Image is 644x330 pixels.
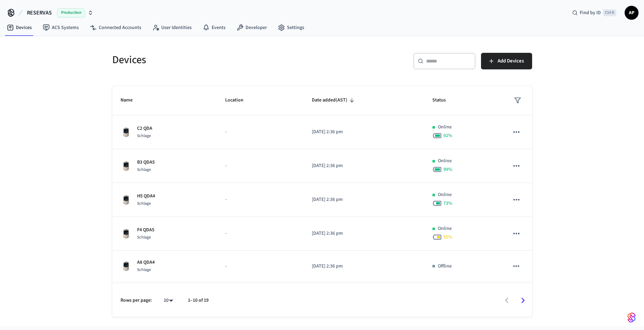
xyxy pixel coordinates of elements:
[225,162,295,169] p: -
[312,230,416,237] p: [DATE] 2:36 pm
[603,9,616,16] span: Ctrl K
[272,21,310,34] a: Settings
[625,6,638,20] button: AP
[188,297,209,304] p: 1–10 of 19
[137,201,151,206] span: Schlage
[37,21,84,34] a: ACS Systems
[27,9,52,17] span: RESERVAS
[312,128,416,136] p: [DATE] 2:36 pm
[121,228,132,239] img: Schlage Sense Smart Deadbolt with Camelot Trim, Front
[121,261,132,272] img: Schlage Sense Smart Deadbolt with Camelot Trim, Front
[121,194,132,205] img: Schlage Sense Smart Deadbolt with Camelot Trim, Front
[121,95,142,106] span: Name
[137,133,151,139] span: Schlage
[137,226,154,234] p: F4 QDA5
[443,200,452,207] span: 73 %
[121,161,132,172] img: Schlage Sense Smart Deadbolt with Camelot Trim, Front
[137,125,152,132] p: C2 QDA
[137,167,151,173] span: Schlage
[432,95,455,106] span: Status
[627,312,636,323] img: SeamLogoGradient.69752ec5.svg
[197,21,231,34] a: Events
[137,159,155,166] p: B3 QDA5
[312,162,416,169] p: [DATE] 2:36 pm
[225,263,295,270] p: -
[225,230,295,237] p: -
[112,53,318,67] h5: Devices
[225,95,252,106] span: Location
[580,9,601,16] span: Find by ID
[137,193,155,200] p: H5 QDA4
[438,191,452,198] p: Online
[515,292,531,309] button: Go to next page
[312,263,416,270] p: [DATE] 2:36 pm
[438,157,452,165] p: Online
[567,7,622,19] div: Find by IDCtrl K
[498,57,524,66] span: Add Devices
[1,21,37,34] a: Devices
[625,7,638,19] span: AP
[137,234,151,240] span: Schlage
[137,267,151,273] span: Schlage
[225,128,295,136] p: -
[443,234,452,241] span: 55 %
[160,295,177,305] div: 10
[443,132,452,139] span: 92 %
[443,166,452,173] span: 99 %
[121,127,132,138] img: Schlage Sense Smart Deadbolt with Camelot Trim, Front
[147,21,197,34] a: User Identities
[137,259,155,266] p: A8 QDA4
[312,95,356,106] span: Date added(AST)
[231,21,272,34] a: Developer
[438,124,452,131] p: Online
[438,263,452,270] p: Offline
[84,21,147,34] a: Connected Accounts
[438,225,452,232] p: Online
[481,53,532,69] button: Add Devices
[121,297,152,304] p: Rows per page:
[312,196,416,203] p: [DATE] 2:36 pm
[57,8,85,17] span: Production
[225,196,295,203] p: -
